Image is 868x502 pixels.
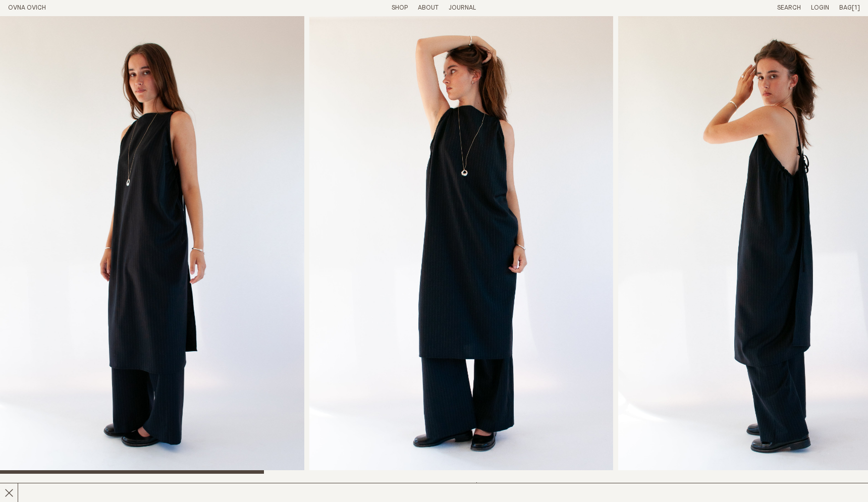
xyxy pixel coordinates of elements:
[309,16,613,474] img: Apron Dress
[449,5,476,11] a: Journal
[474,482,502,489] span: $380.00
[811,5,829,11] a: Login
[8,5,46,11] a: Home
[309,16,613,474] div: 2 / 8
[418,4,439,13] summary: About
[852,5,860,11] span: [1]
[8,482,215,496] h2: Apron Dress
[839,5,852,11] span: Bag
[777,5,801,11] a: Search
[392,5,408,11] a: Shop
